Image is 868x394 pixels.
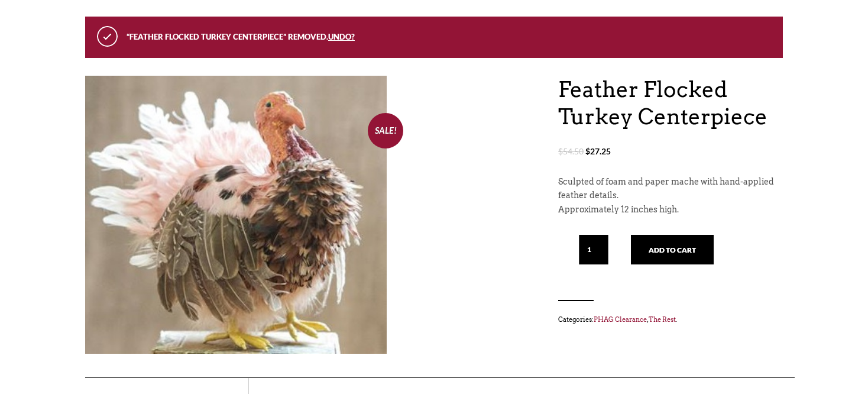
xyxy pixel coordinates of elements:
[558,76,783,131] h1: Feather Flocked Turkey Centerpiece
[594,315,647,324] a: PHAG Clearance
[579,235,608,264] input: Qty
[558,203,783,217] p: Approximately 12 inches high.
[631,235,714,264] button: Add to cart
[558,175,783,204] p: Sculpted of foam and paper mache with hand-applied feather details.
[368,113,403,148] span: Sale!
[328,32,355,41] a: Undo?
[558,146,584,156] bdi: 54.50
[585,146,611,156] bdi: 27.25
[558,313,783,326] span: Categories: , .
[585,146,590,156] span: $
[558,146,563,156] span: $
[649,315,676,324] a: The Rest
[85,17,783,58] div: “Feather Flocked Turkey Centerpiece” removed.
